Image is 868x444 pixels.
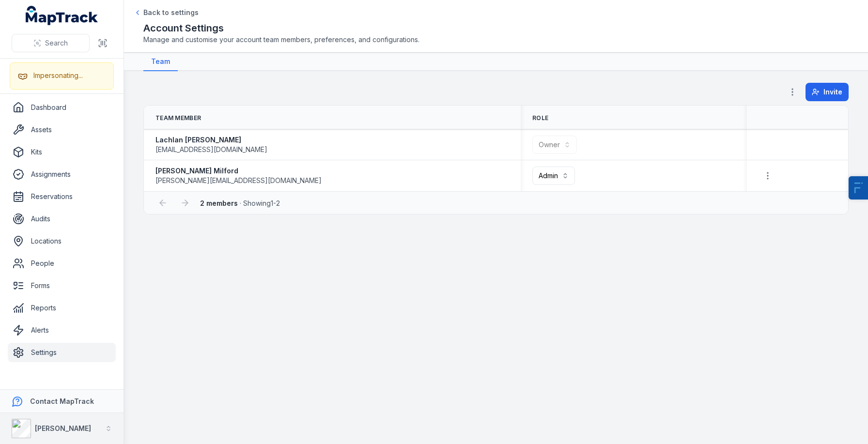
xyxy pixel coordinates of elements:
[8,231,116,251] a: Locations
[532,114,548,122] span: Role
[532,167,575,185] button: Admin
[143,8,199,17] span: Back to settings
[143,35,849,45] span: Manage and customise your account team members, preferences, and configurations.
[45,38,68,48] span: Search
[8,120,116,139] a: Assets
[155,135,267,145] strong: Lachlan [PERSON_NAME]
[8,254,116,273] a: People
[155,166,322,176] strong: [PERSON_NAME] Milford
[12,34,90,52] button: Search
[143,53,178,71] a: Team
[8,187,116,206] a: Reservations
[200,199,280,207] span: · Showing 1 - 2
[8,343,116,362] a: Settings
[8,165,116,184] a: Assignments
[8,142,116,162] a: Kits
[155,176,322,185] span: [PERSON_NAME][EMAIL_ADDRESS][DOMAIN_NAME]
[155,114,201,122] span: Team Member
[8,209,116,229] a: Audits
[155,145,267,154] span: [EMAIL_ADDRESS][DOMAIN_NAME]
[8,298,116,318] a: Reports
[8,98,116,117] a: Dashboard
[30,397,94,405] strong: Contact MapTrack
[143,21,849,35] h2: Account Settings
[35,424,91,432] strong: [PERSON_NAME]
[8,321,116,340] a: Alerts
[806,83,849,101] button: Invite
[134,8,199,17] a: Back to settings
[823,87,842,97] span: Invite
[33,71,83,80] div: Impersonating...
[26,6,98,25] a: MapTrack
[8,276,116,295] a: Forms
[200,199,238,207] strong: 2 members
